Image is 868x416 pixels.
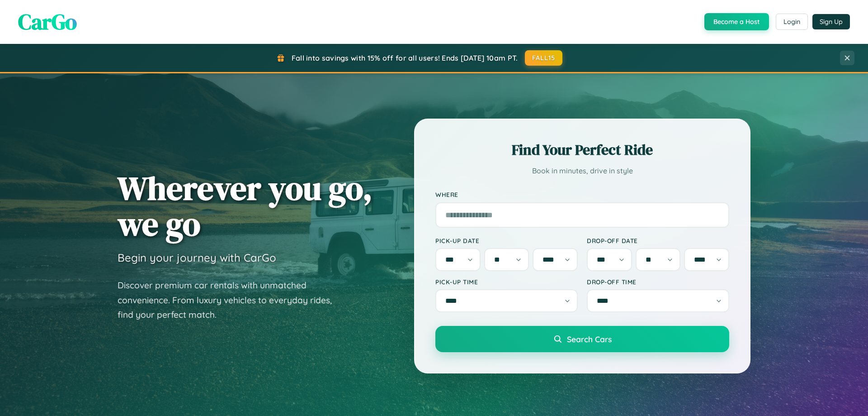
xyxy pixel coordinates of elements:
span: Fall into savings with 15% off for all users! Ends [DATE] 10am PT. [292,53,518,62]
label: Drop-off Time [587,278,729,286]
label: Pick-up Date [435,237,578,244]
p: Discover premium car rentals with unmatched convenience. From luxury vehicles to everyday rides, ... [118,278,344,322]
label: Pick-up Time [435,278,578,286]
p: Book in minutes, drive in style [435,164,729,177]
button: Login [776,14,808,30]
button: Search Cars [435,326,729,352]
span: CarGo [18,7,77,37]
button: Become a Host [704,13,769,30]
h3: Begin your journey with CarGo [118,251,276,264]
label: Where [435,191,729,199]
button: FALL15 [525,50,563,66]
label: Drop-off Date [587,237,729,244]
span: Search Cars [567,334,612,344]
h2: Find Your Perfect Ride [435,140,729,160]
h1: Wherever you go, we go [118,170,373,242]
button: Sign Up [812,14,850,29]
